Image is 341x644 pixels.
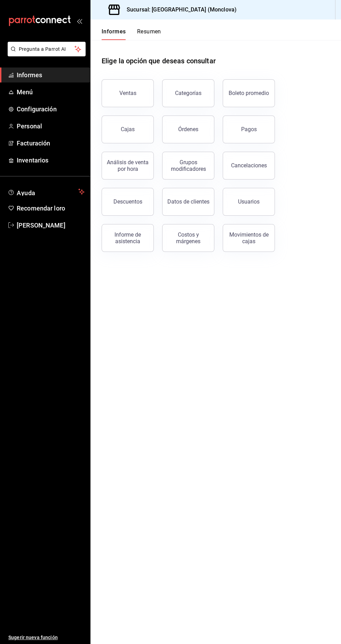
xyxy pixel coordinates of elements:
[17,122,42,130] font: Personal
[17,205,65,212] font: Recomendar loro
[121,126,135,133] font: Cajas
[102,79,154,107] button: Ventas
[102,57,216,65] font: Elige la opción que deseas consultar
[17,222,65,229] font: [PERSON_NAME]
[175,90,201,96] font: Categorías
[17,88,33,96] font: Menú
[231,162,267,169] font: Cancelaciones
[8,42,86,56] button: Pregunta a Parrot AI
[102,224,154,252] button: Informe de asistencia
[8,635,58,640] font: Sugerir nueva función
[162,79,214,107] button: Categorías
[127,6,237,13] font: Sucursal: [GEOGRAPHIC_DATA] (Monclova)
[17,189,35,197] font: Ayuda
[176,231,200,245] font: Costos y márgenes
[223,188,275,216] button: Usuarios
[229,90,269,96] font: Boleto promedio
[241,126,257,133] font: Pagos
[17,71,42,79] font: Informes
[162,224,214,252] button: Costos y márgenes
[238,198,260,205] font: Usuarios
[223,79,275,107] button: Boleto promedio
[5,50,86,58] a: Pregunta a Parrot AI
[119,90,136,96] font: Ventas
[17,140,50,147] font: Facturación
[167,198,209,205] font: Datos de clientes
[113,198,142,205] font: Descuentos
[17,105,57,113] font: Configuración
[229,231,269,245] font: Movimientos de cajas
[102,116,154,143] button: Cajas
[223,224,275,252] button: Movimientos de cajas
[102,28,161,40] div: pestañas de navegación
[17,157,48,164] font: Inventarios
[102,152,154,180] button: Análisis de venta por hora
[162,152,214,180] button: Grupos modificadores
[171,159,206,172] font: Grupos modificadores
[223,152,275,180] button: Cancelaciones
[137,28,161,35] font: Resumen
[77,18,82,24] button: abrir_cajón_menú
[114,231,141,245] font: Informe de asistencia
[107,159,149,172] font: Análisis de venta por hora
[102,188,154,216] button: Descuentos
[162,188,214,216] button: Datos de clientes
[162,116,214,143] button: Órdenes
[19,46,66,52] font: Pregunta a Parrot AI
[223,116,275,143] button: Pagos
[102,28,126,35] font: Informes
[178,126,198,133] font: Órdenes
